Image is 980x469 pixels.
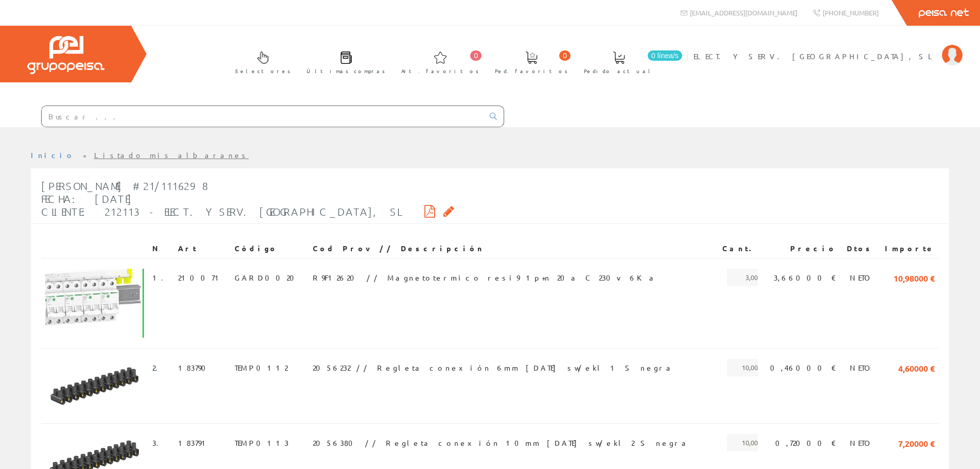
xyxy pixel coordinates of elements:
span: NETO [850,269,874,286]
span: 3,00 [727,269,758,286]
span: 0,46000 € [770,359,836,376]
span: 4,60000 € [898,359,935,376]
input: Buscar ... [42,106,484,127]
span: 10,00 [727,359,758,376]
span: TEMP0113 [235,434,289,451]
span: 183790 [178,359,212,376]
a: . [155,363,164,372]
span: 1 [152,269,170,286]
img: Foto artículo (192x105.472) [45,359,144,413]
th: Cant. [716,239,762,258]
th: Precio [762,239,841,258]
span: 10,98000 € [894,269,935,286]
span: 0 línea/s [648,50,682,61]
th: Dtos [841,239,878,258]
span: [EMAIL_ADDRESS][DOMAIN_NAME] [690,8,797,17]
th: N [148,239,174,258]
i: Descargar PDF [424,207,435,215]
span: Ped. favoritos [495,66,568,76]
a: Listado mis albaranes [94,150,249,160]
span: R9F12620 // Magnetotermico resi9 1p+n 20a C 230v 6Ka [313,269,657,286]
span: 2 [152,359,164,376]
span: Últimas compras [307,66,385,76]
span: Selectores [235,66,291,76]
th: Código [230,239,309,258]
span: 0 [559,50,571,61]
a: Últimas compras [296,43,390,80]
a: Inicio [31,150,75,160]
a: . [161,273,170,282]
span: 3,66000 € [774,269,836,286]
span: 10,00 [727,434,758,451]
span: 2056232 // Regleta conexión 6mm [DATE] sw/ekl 1 S negra [313,359,674,376]
span: TEMP0112 [235,359,288,376]
span: 183791 [178,434,210,451]
th: Importe [878,239,939,258]
span: 7,20000 € [898,434,935,451]
img: Grupo Peisa [27,36,104,74]
span: NETO [850,359,874,376]
span: [PERSON_NAME] #21/1116298 Fecha: [DATE] Cliente: 212113 - ELECT. Y SERV. [GEOGRAPHIC_DATA], SL [41,180,400,218]
i: Solicitar por email copia firmada [443,207,454,215]
span: 210071 [178,269,223,286]
th: Art [174,239,230,258]
span: 3 [152,434,165,451]
a: ELECT. Y SERV. [GEOGRAPHIC_DATA], SL [693,43,963,53]
span: [PHONE_NUMBER] [823,8,879,17]
span: ELECT. Y SERV. [GEOGRAPHIC_DATA], SL [693,51,937,61]
th: Cod Prov // Descripción [309,239,716,258]
a: . [156,438,165,447]
span: Pedido actual [584,66,654,76]
span: 0,72000 € [775,434,836,451]
span: GARD0020 [235,269,300,286]
span: 0 [470,50,482,61]
span: NETO [850,434,874,451]
img: Foto artículo (192x133.85488958991) [45,269,144,338]
span: 2056380 // Regleta conexión 10mm [DATE] sw/ekl 2 S negra [313,434,690,451]
span: Art. favoritos [401,66,479,76]
a: 0 línea/s Pedido actual [574,43,685,80]
a: Selectores [225,43,296,80]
